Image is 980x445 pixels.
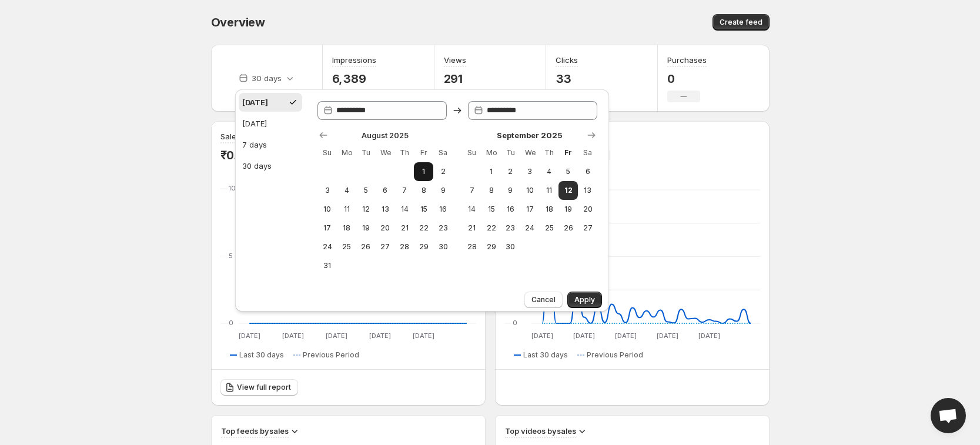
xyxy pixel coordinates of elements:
th: Tuesday [501,143,520,162]
span: 16 [506,205,516,214]
span: 15 [419,205,429,214]
button: Wednesday August 13 2025 [376,200,395,219]
button: Saturday August 2 2025 [433,162,453,181]
button: Monday August 4 2025 [337,181,356,200]
th: Monday [481,143,501,162]
span: 21 [467,223,477,233]
h3: Purchases [667,54,707,66]
h3: Impressions [332,54,376,66]
button: Tuesday August 12 2025 [356,200,376,219]
span: Cancel [531,295,556,305]
span: 27 [583,223,593,233]
button: Tuesday August 19 2025 [356,219,376,237]
span: 23 [438,223,448,233]
span: 12 [361,205,371,214]
text: [DATE] [412,332,434,340]
button: Tuesday September 2 2025 [501,162,520,181]
span: 18 [544,205,554,214]
span: View full report [237,383,291,392]
text: [DATE] [614,332,636,340]
span: 19 [563,205,573,214]
text: [DATE] [531,332,553,340]
button: 30 days [239,156,302,175]
span: 26 [563,223,573,233]
h3: Sales [220,131,240,142]
button: Thursday August 14 2025 [395,200,414,219]
button: Apply [567,292,602,308]
p: 33 [556,72,588,86]
span: 6 [583,167,593,176]
button: Wednesday September 17 2025 [520,200,540,219]
h3: Clicks [556,54,578,66]
text: [DATE] [238,332,260,340]
span: 8 [486,186,496,195]
button: Monday August 11 2025 [337,200,356,219]
span: 12 [563,186,573,195]
span: Last 30 days [239,350,284,360]
span: 8 [419,186,429,195]
button: Sunday September 14 2025 [462,200,481,219]
button: Friday August 8 2025 [414,181,433,200]
span: Create feed [720,18,762,27]
button: Saturday August 9 2025 [433,181,453,200]
span: Tu [506,148,516,158]
span: 4 [544,167,554,176]
button: Show previous month, July 2025 [315,127,332,143]
button: Saturday August 30 2025 [433,237,453,256]
div: Open chat [931,398,966,433]
th: Friday [558,143,578,162]
text: [DATE] [282,332,303,340]
text: 0 [513,319,517,327]
span: 28 [400,242,410,252]
button: Tuesday September 30 2025 [501,237,520,256]
button: Wednesday September 3 2025 [520,162,540,181]
span: Th [400,148,410,158]
span: 25 [544,223,554,233]
button: Sunday August 24 2025 [317,237,337,256]
span: 20 [583,205,593,214]
span: 11 [544,186,554,195]
text: [DATE] [573,332,594,340]
span: 27 [380,242,390,252]
span: 14 [467,205,477,214]
span: 11 [342,205,352,214]
span: 16 [438,205,448,214]
h3: Top feeds by sales [221,425,289,437]
h3: Views [444,54,466,66]
span: 3 [525,167,535,176]
span: 22 [419,223,429,233]
text: 5 [229,252,233,260]
span: 30 [438,242,448,252]
button: Tuesday August 26 2025 [356,237,376,256]
button: Thursday August 7 2025 [395,181,414,200]
button: Monday September 22 2025 [481,219,501,237]
th: Sunday [462,143,481,162]
span: 7 [467,186,477,195]
button: 7 days [239,135,302,154]
span: Mo [342,148,352,158]
span: Sa [583,148,593,158]
button: [DATE] [239,93,302,112]
span: 22 [486,223,496,233]
span: 29 [419,242,429,252]
span: 3 [322,186,332,195]
th: Wednesday [520,143,540,162]
button: Friday August 15 2025 [414,200,433,219]
span: 5 [563,167,573,176]
span: 2 [506,167,516,176]
span: Th [544,148,554,158]
h3: Top videos by sales [505,425,576,437]
span: 13 [583,186,593,195]
button: Tuesday September 9 2025 [501,181,520,200]
span: 4 [342,186,352,195]
th: Saturday [433,143,453,162]
text: 10 [229,184,236,192]
a: View full report [220,379,298,396]
span: 14 [400,205,410,214]
div: [DATE] [242,118,267,129]
span: 2 [438,167,448,176]
span: 15 [486,205,496,214]
button: Wednesday September 10 2025 [520,181,540,200]
button: Friday August 1 2025 [414,162,433,181]
button: Wednesday August 27 2025 [376,237,395,256]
